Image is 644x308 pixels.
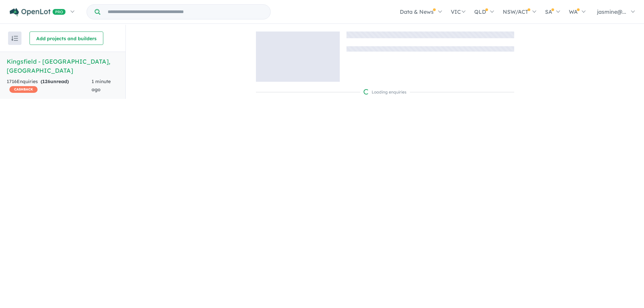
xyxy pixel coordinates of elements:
[102,5,269,19] input: Try estate name, suburb, builder or developer
[7,78,92,94] div: 1716 Enquir ies
[42,78,50,84] span: 126
[364,89,407,96] div: Loading enquiries
[597,8,626,15] span: jasmine@...
[41,78,69,84] strong: ( unread)
[11,36,18,41] img: sort.svg
[7,57,119,75] h5: Kingsfield - [GEOGRAPHIC_DATA] , [GEOGRAPHIC_DATA]
[9,86,38,93] span: CASHBACK
[92,78,111,93] span: 1 minute ago
[30,32,103,45] button: Add projects and builders
[10,8,66,16] img: Openlot PRO Logo White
